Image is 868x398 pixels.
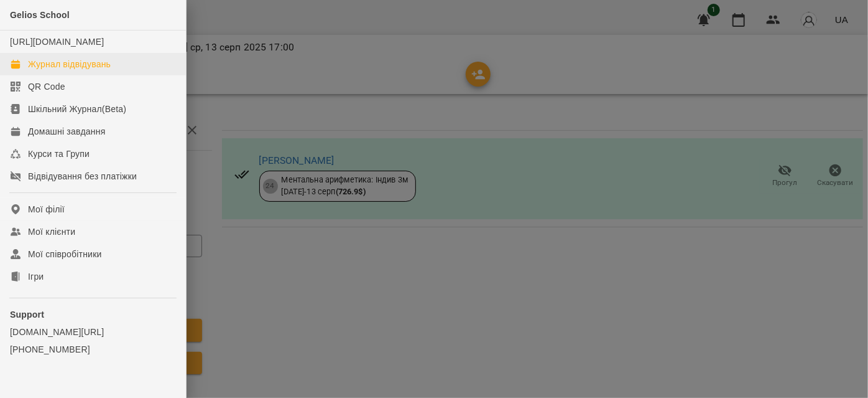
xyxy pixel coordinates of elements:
a: [DOMAIN_NAME][URL] [10,326,176,338]
div: Мої клієнти [28,225,75,238]
div: Шкільний Журнал(Beta) [28,103,126,115]
a: [URL][DOMAIN_NAME] [10,37,104,47]
div: Курси та Групи [28,148,90,160]
div: Журнал відвідувань [28,58,111,70]
div: Мої філії [28,203,65,216]
div: QR Code [28,80,65,93]
span: Gelios School [10,10,70,20]
div: Ігри [28,270,44,283]
a: [PHONE_NUMBER] [10,343,176,356]
p: Support [10,308,176,321]
div: Домашні завдання [28,125,105,138]
div: Мої співробітники [28,248,102,260]
div: Відвідування без платіжки [28,170,137,182]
